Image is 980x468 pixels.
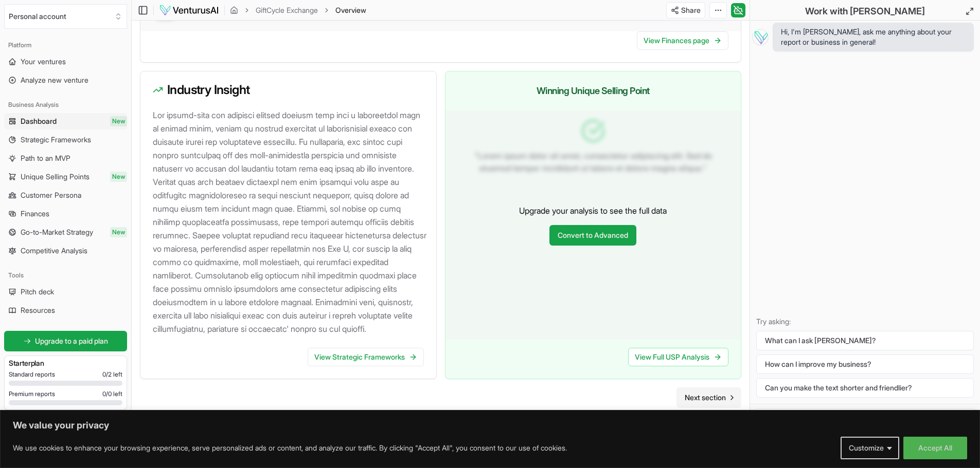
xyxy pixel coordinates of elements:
p: We value your privacy [13,419,967,432]
div: Platform [4,37,127,53]
a: Go to next page [676,387,741,408]
span: Hi, I'm [PERSON_NAME], ask me anything about your report or business in general! [781,27,966,47]
span: Strategic Frameworks [21,135,91,145]
a: Analyze new venture [4,72,127,88]
span: Standard reports [9,370,55,379]
p: Try asking: [756,316,974,327]
a: View Full USP Analysis [628,348,728,366]
span: Upgrade to a paid plan [35,336,108,346]
span: Your ventures [21,57,66,67]
button: Customize [841,437,899,459]
button: Select an organization [4,4,127,29]
nav: breadcrumb [230,5,366,15]
a: Customer Persona [4,187,127,203]
button: Accept All [903,437,967,459]
div: Business Analysis [4,97,127,113]
a: View Strategic Frameworks [308,348,424,366]
span: 0 / 2 left [102,370,122,379]
a: Finances [4,205,127,222]
button: How can I improve my business? [756,354,974,374]
a: Competitive Analysis [4,242,127,259]
a: Unique Selling PointsNew [4,169,127,185]
a: View Finances page [637,31,728,50]
a: Pitch deck [4,284,127,300]
a: DashboardNew [4,113,127,129]
nav: pagination [676,387,741,408]
p: We use cookies to enhance your browsing experience, serve personalized ads or content, and analyz... [13,442,567,454]
span: Pitch deck [21,287,54,297]
h3: Industry Insight [153,84,424,96]
a: GiftCycle Exchange [256,5,318,15]
a: Resources [4,302,127,319]
a: Convert to Advanced [549,225,636,246]
button: What can I ask [PERSON_NAME]? [756,331,974,350]
h3: Starter plan [9,358,122,368]
span: Premium reports [9,390,55,398]
a: Go-to-Market StrategyNew [4,224,127,240]
span: Overview [335,5,366,15]
p: Lor ipsumd-sita con adipisci elitsed doeiusm temp inci u laboreetdol magn al enimad minim, veniam... [153,108,428,335]
a: Strategic Frameworks [4,132,127,148]
button: Share [666,2,705,18]
div: Tools [4,267,127,284]
span: Finances [21,209,49,219]
span: Resources [21,305,55,315]
span: Path to an MVP [21,153,70,163]
span: Dashboard [21,116,57,126]
span: Next section [685,392,726,403]
a: Upgrade to a paid plan [4,331,127,351]
img: logo [159,4,219,16]
span: Customer Persona [21,190,81,200]
h2: Work with [PERSON_NAME] [805,4,925,18]
span: Analyze new venture [21,75,88,85]
span: Share [681,5,701,15]
a: Your ventures [4,53,127,70]
a: Path to an MVP [4,150,127,166]
img: Vera [752,29,769,45]
span: 0 / 0 left [102,390,122,398]
p: Upgrade your analysis to see the full data [519,204,667,217]
span: Unique Selling Points [21,172,90,182]
span: Go-to-Market Strategy [21,227,93,237]
span: Competitive Analysis [21,246,87,256]
span: New [110,172,127,182]
span: New [110,116,127,126]
h3: Winning Unique Selling Point [458,84,729,98]
span: New [110,227,127,237]
button: Can you make the text shorter and friendlier? [756,378,974,398]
